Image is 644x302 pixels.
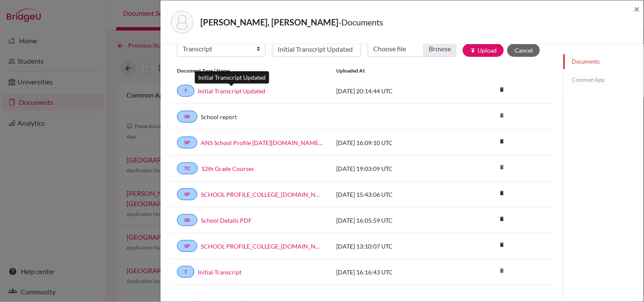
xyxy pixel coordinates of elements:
[563,73,644,87] a: Common App
[563,54,644,69] a: Documents
[634,3,640,15] span: ×
[177,137,197,148] a: SP
[330,190,457,199] div: [DATE] 15:43:06 UTC
[507,44,540,57] button: Cancel
[495,84,508,96] a: delete
[177,111,197,123] a: SR
[195,71,269,84] div: Initial Transcript Updated
[338,17,383,27] span: - Documents
[330,87,457,95] div: [DATE] 20:14:44 UTC
[177,240,197,252] a: SP
[330,164,457,173] div: [DATE] 19:03:09 UTC
[495,213,508,225] i: delete
[330,138,457,147] div: [DATE] 16:09:10 UTC
[198,87,265,95] a: Initial Transcript Updated
[495,135,508,148] i: delete
[198,268,242,277] a: Initial Transcript
[177,214,197,226] a: SR
[177,162,198,174] a: TC
[463,44,504,57] button: publishUpload
[201,242,323,251] a: SCHOOL PROFILE_COLLEGE_[DOMAIN_NAME]_wide
[330,242,457,251] div: [DATE] 13:10:07 UTC
[495,83,508,96] i: delete
[495,240,508,251] a: delete
[201,216,252,225] a: School Details PDF
[495,238,508,251] i: delete
[177,266,194,278] a: T
[495,161,508,173] i: delete
[495,109,508,122] i: delete
[330,67,457,75] div: Uploaded at
[201,190,323,199] a: SCHOOL PROFILE_COLLEGE_[DOMAIN_NAME]_wide
[330,216,457,225] div: [DATE] 16:05:59 UTC
[200,17,338,27] strong: [PERSON_NAME], [PERSON_NAME]
[495,188,508,199] a: delete
[330,268,457,277] div: [DATE] 16:16:43 UTC
[201,112,237,121] a: School report
[177,188,197,200] a: SP
[495,264,508,277] i: delete
[495,187,508,199] i: delete
[201,164,254,173] a: 12th Grade Courses
[634,4,640,14] button: Close
[470,48,476,53] i: publish
[171,67,330,75] div: Document Type / Name
[177,85,194,97] a: T
[495,214,508,225] a: delete
[495,136,508,148] a: delete
[201,138,323,147] a: ANS School Profile [DATE][DOMAIN_NAME][DATE]_wide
